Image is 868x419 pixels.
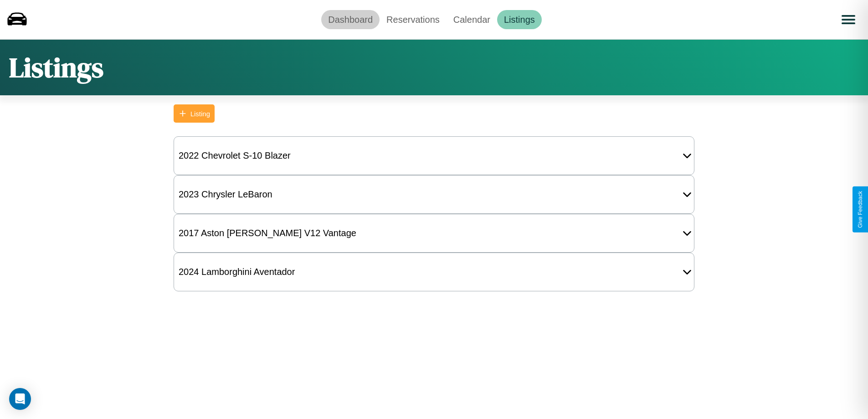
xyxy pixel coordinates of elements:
div: Give Feedback [857,191,863,228]
button: Open menu [836,7,861,32]
a: Reservations [380,10,447,29]
div: Open Intercom Messenger [9,388,31,410]
a: Dashboard [321,10,380,29]
a: Listings [497,10,542,29]
div: 2023 Chrysler LeBaron [174,185,277,204]
div: 2024 Lamborghini Aventador [174,262,299,282]
h1: Listings [9,49,103,86]
button: Listing [174,104,215,123]
div: Listing [190,110,210,118]
div: 2022 Chevrolet S-10 Blazer [174,146,295,166]
div: 2017 Aston [PERSON_NAME] V12 Vantage [174,223,361,243]
a: Calendar [447,10,497,29]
